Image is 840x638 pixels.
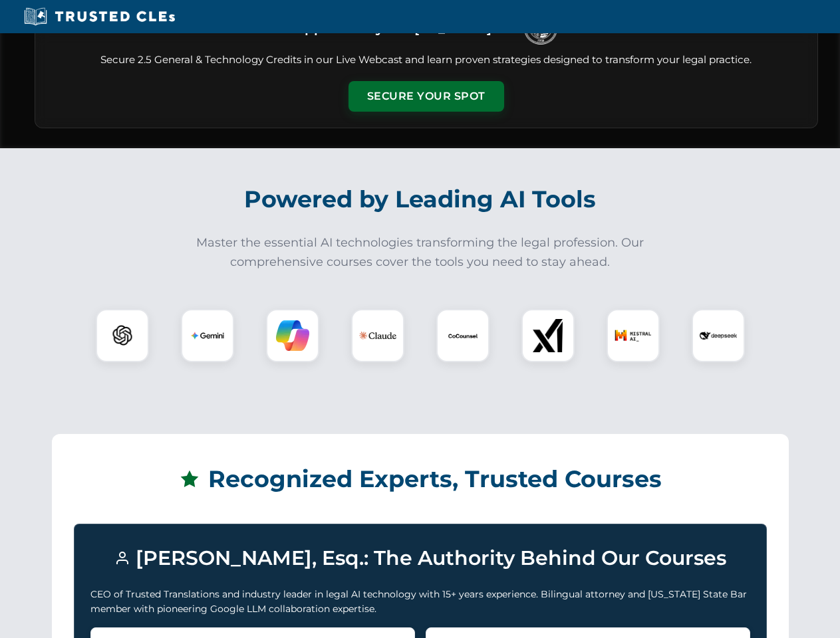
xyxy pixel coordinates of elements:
[607,309,660,362] div: Mistral AI
[74,456,767,502] h2: Recognized Experts, Trusted Courses
[276,319,309,352] img: Copilot Logo
[51,53,801,68] p: Secure 2.5 General & Technology Credits in our Live Webcast and learn proven strategies designed ...
[349,81,504,112] button: Secure Your Spot
[351,309,404,362] div: Claude
[181,309,234,362] div: Gemini
[191,319,224,352] img: Gemini Logo
[521,309,575,362] div: xAI
[359,317,396,354] img: Claude Logo
[20,7,179,27] img: Trusted CLEs
[692,309,745,362] div: DeepSeek
[700,317,737,354] img: DeepSeek Logo
[52,176,789,223] h2: Powered by Leading AI Tools
[90,540,750,576] h3: [PERSON_NAME], Esq.: The Authority Behind Our Courses
[436,309,490,362] div: CoCounsel
[90,587,750,617] p: CEO of Trusted Translations and industry leader in legal AI technology with 15+ years experience....
[446,319,480,352] img: CoCounsel Logo
[96,309,149,362] div: ChatGPT
[266,309,319,362] div: Copilot
[103,316,142,355] img: ChatGPT Logo
[531,319,565,352] img: xAI Logo
[188,233,653,272] p: Master the essential AI technologies transforming the legal profession. Our comprehensive courses...
[615,317,652,354] img: Mistral AI Logo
